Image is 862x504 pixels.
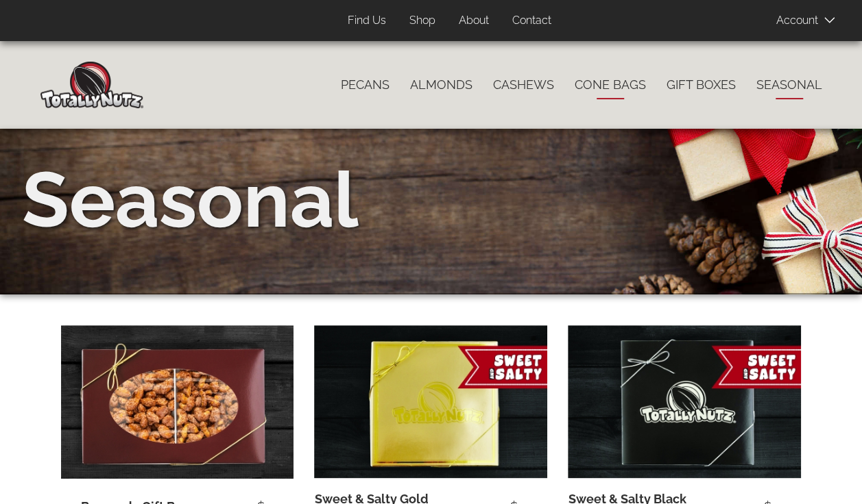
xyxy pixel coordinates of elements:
a: Find Us [337,8,396,34]
a: Gift Boxes [656,71,746,99]
div: Seasonal [22,145,359,255]
a: Pecans [331,71,400,99]
img: Totally Nutz burgundy gift box on a black background [61,325,294,485]
a: Almonds [400,71,483,99]
a: Cashews [483,71,564,99]
img: Home [40,62,143,108]
a: About [448,8,499,34]
a: Contact [502,8,562,34]
img: sweet-salty-gold-01_0.jpg [314,325,547,478]
img: sweet-salty-black-01_2.jpg [568,325,801,478]
a: Cone Bags [564,71,656,99]
a: Shop [399,8,446,34]
a: Seasonal [746,71,833,99]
